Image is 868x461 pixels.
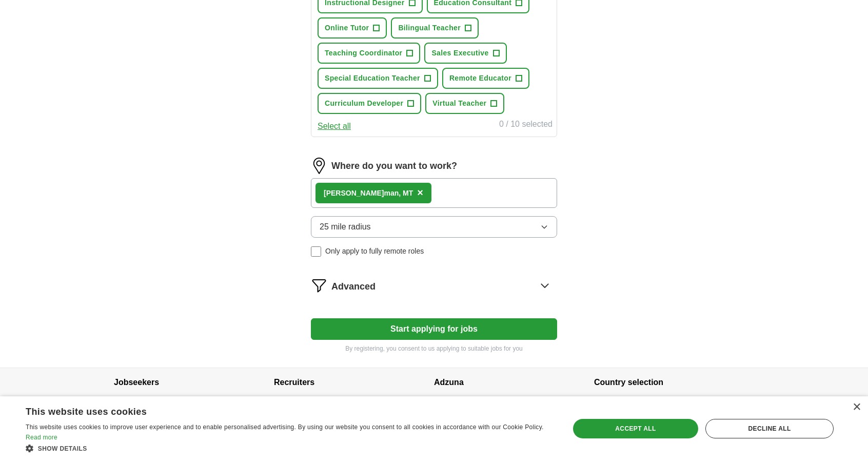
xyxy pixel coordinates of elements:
span: Only apply to fully remote roles [325,246,424,257]
h4: Country selection [594,368,754,397]
span: Remote Educator [449,73,511,84]
input: Only apply to fully remote roles [311,246,321,257]
span: Show details [38,445,87,452]
div: man, MT [324,188,413,199]
span: Teaching Coordinator [325,48,402,59]
span: Special Education Teacher [325,73,420,84]
label: Where do you want to work? [331,159,457,173]
span: Curriculum Developer [325,98,403,109]
div: Decline all [705,419,834,438]
button: Teaching Coordinator [318,43,420,64]
span: Bilingual Teacher [398,23,461,33]
span: × [417,187,423,198]
button: Sales Executive [424,43,506,64]
div: 0 / 10 selected [499,118,553,132]
span: 25 mile radius [320,221,371,233]
span: Virtual Teacher [432,98,486,109]
button: Start applying for jobs [311,318,557,340]
button: Select all [318,120,351,132]
div: Show details [26,443,553,453]
div: Close [853,404,860,411]
a: Read more, opens a new window [26,434,57,441]
span: Online Tutor [325,23,369,33]
button: Special Education Teacher [318,68,438,89]
strong: [PERSON_NAME] [324,189,384,197]
img: location.png [311,158,327,174]
button: Curriculum Developer [318,93,421,114]
button: Online Tutor [318,17,387,39]
span: Advanced [331,280,376,294]
button: × [417,185,423,201]
span: Sales Executive [431,48,488,59]
button: 25 mile radius [311,216,557,238]
button: Virtual Teacher [425,93,504,114]
div: Accept all [573,419,698,438]
div: This website uses cookies [26,402,527,418]
span: This website uses cookies to improve user experience and to enable personalised advertising. By u... [26,424,544,431]
p: By registering, you consent to us applying to suitable jobs for you [311,344,557,353]
button: Remote Educator [442,68,529,89]
img: filter [311,277,327,294]
button: Bilingual Teacher [391,17,479,39]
